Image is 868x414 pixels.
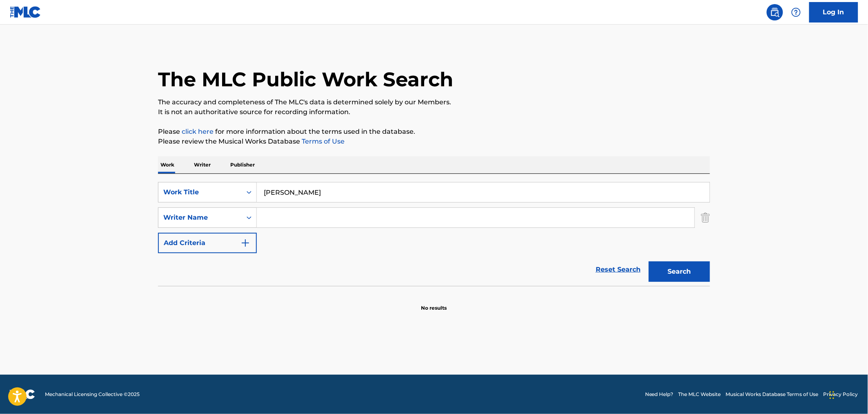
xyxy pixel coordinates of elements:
[191,156,213,173] p: Writer
[701,207,710,228] img: Delete Criterion
[300,137,345,145] a: Terms of Use
[726,391,819,398] a: Musical Works Database Terms of Use
[158,67,453,92] h1: The MLC Public Work Search
[823,391,858,398] a: Privacy Policy
[158,127,710,137] p: Please for more information about the terms used in the database.
[45,391,140,398] span: Mechanical Licensing Collective © 2025
[421,295,447,312] p: No results
[158,182,710,286] form: Search Form
[163,213,237,223] div: Writer Name
[592,261,645,279] a: Reset Search
[809,2,858,22] a: Log In
[830,383,835,407] div: Drag
[158,97,710,107] p: The accuracy and completeness of The MLC's data is determined solely by our Members.
[228,156,257,173] p: Publisher
[649,261,710,282] button: Search
[182,128,214,135] a: click here
[788,4,804,20] div: Help
[10,389,35,399] img: logo
[158,156,177,173] p: Work
[240,238,250,248] img: 9d2ae6d4665cec9f34b9.svg
[158,107,710,117] p: It is not an authoritative source for recording information.
[10,6,41,18] img: MLC Logo
[770,7,780,17] img: search
[791,7,801,17] img: help
[679,391,721,398] a: The MLC Website
[163,187,237,197] div: Work Title
[827,375,868,414] iframe: Chat Widget
[767,4,783,20] a: Public Search
[645,391,674,398] a: Need Help?
[158,233,257,253] button: Add Criteria
[158,137,710,146] p: Please review the Musical Works Database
